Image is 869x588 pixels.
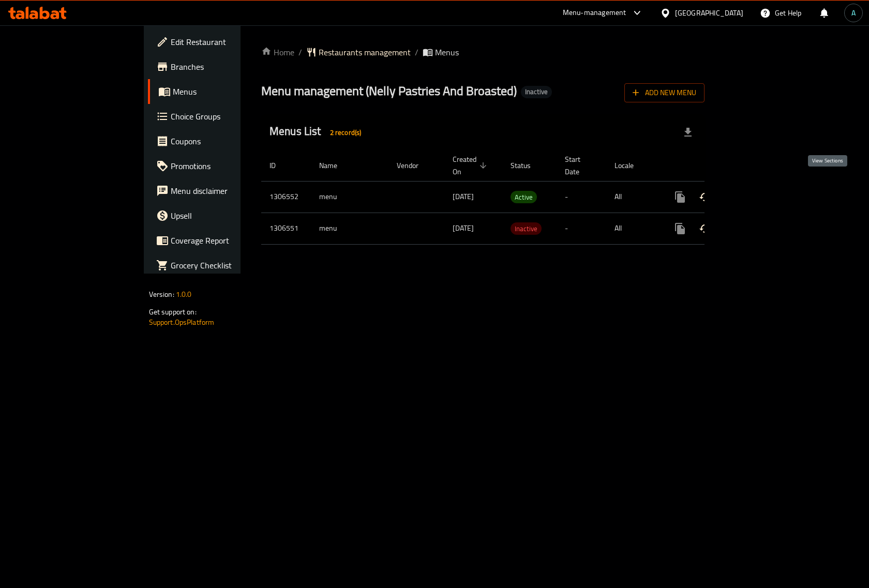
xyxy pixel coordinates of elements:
span: Vendor [397,159,432,172]
span: Name [319,159,351,172]
span: Inactive [521,87,552,96]
span: Created On [453,153,490,178]
span: Menu disclaimer [171,185,281,197]
th: Actions [660,150,775,182]
button: Change Status [693,185,717,209]
a: Branches [148,54,289,79]
span: Locale [615,159,647,172]
td: - [557,181,606,213]
span: Menus [435,46,459,58]
a: Menu disclaimer [148,178,289,203]
div: Menu-management [563,7,626,19]
nav: breadcrumb [261,46,705,58]
span: Coverage Report [171,234,281,247]
td: All [606,181,660,213]
a: Coupons [148,129,289,154]
span: Grocery Checklist [171,259,281,272]
div: Inactive [511,222,542,235]
table: enhanced table [261,150,775,245]
span: Inactive [511,223,542,235]
span: Restaurants management [319,46,411,58]
span: [DATE] [453,221,474,235]
div: Export file [676,120,700,145]
a: Promotions [148,154,289,178]
span: Version: [149,288,174,301]
span: A [851,7,856,19]
span: Menus [173,85,281,98]
span: Choice Groups [171,110,281,123]
span: 1.0.0 [176,288,192,301]
a: Coverage Report [148,228,289,253]
a: Upsell [148,203,289,228]
div: [GEOGRAPHIC_DATA] [675,7,743,19]
span: [DATE] [453,190,474,203]
button: Add New Menu [624,83,705,102]
h2: Menus List [269,124,367,141]
a: Restaurants management [306,46,411,58]
td: - [557,213,606,244]
span: Coupons [171,135,281,147]
span: Add New Menu [633,86,696,99]
div: Total records count [324,124,368,141]
li: / [298,46,302,58]
span: Branches [171,61,281,73]
td: menu [311,181,388,213]
span: Status [511,159,544,172]
a: Menus [148,79,289,104]
span: Start Date [565,153,594,178]
span: 2 record(s) [324,128,368,138]
a: Edit Restaurant [148,29,289,54]
a: Choice Groups [148,104,289,129]
li: / [415,46,418,58]
a: Grocery Checklist [148,253,289,278]
div: Inactive [521,86,552,98]
a: Support.OpsPlatform [149,315,215,329]
div: Active [511,191,537,203]
span: Promotions [171,160,281,172]
span: Upsell [171,209,281,222]
span: ID [269,159,289,172]
button: more [668,216,693,241]
button: more [668,185,693,209]
td: All [606,213,660,244]
span: Active [511,191,537,203]
td: menu [311,213,388,244]
span: Edit Restaurant [171,36,281,48]
span: Menu management ( Nelly Pastries And Broasted ) [261,79,517,102]
span: Get support on: [149,305,197,319]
